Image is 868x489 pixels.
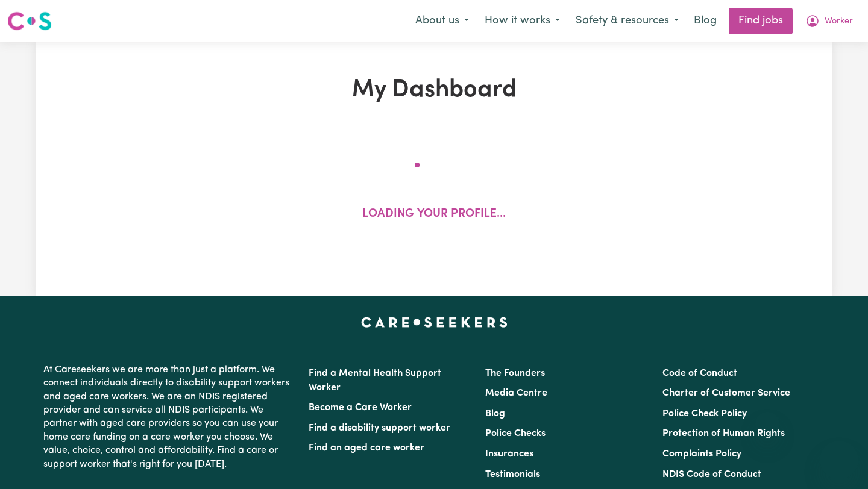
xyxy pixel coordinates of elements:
[7,7,52,35] a: Careseekers logo
[485,388,547,398] a: Media Centre
[568,8,687,34] button: Safety & resources
[662,388,790,398] a: Charter of Customer Service
[485,429,546,438] a: Police Checks
[176,76,692,105] h1: My Dashboard
[662,409,747,419] a: Police Check Policy
[7,10,52,32] img: Careseekers logo
[485,449,533,459] a: Insurances
[309,443,424,453] a: Find an aged care worker
[309,403,412,413] a: Become a Care Worker
[485,470,540,479] a: Testimonials
[825,15,853,28] span: Worker
[729,8,793,34] a: Find jobs
[662,429,785,438] a: Protection of Human Rights
[485,409,505,419] a: Blog
[361,317,508,327] a: Careseekers home page
[309,423,450,433] a: Find a disability support worker
[755,412,779,436] iframe: Close message
[662,449,741,459] a: Complaints Policy
[797,8,861,34] button: My Account
[477,8,568,34] button: How it works
[820,441,858,479] iframe: Button to launch messaging window
[43,358,294,476] p: At Careseekers we are more than just a platform. We connect individuals directly to disability su...
[485,369,545,378] a: The Founders
[362,206,506,223] p: Loading your profile...
[687,8,724,34] a: Blog
[662,369,737,378] a: Code of Conduct
[662,470,761,479] a: NDIS Code of Conduct
[407,8,477,34] button: About us
[309,369,441,393] a: Find a Mental Health Support Worker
